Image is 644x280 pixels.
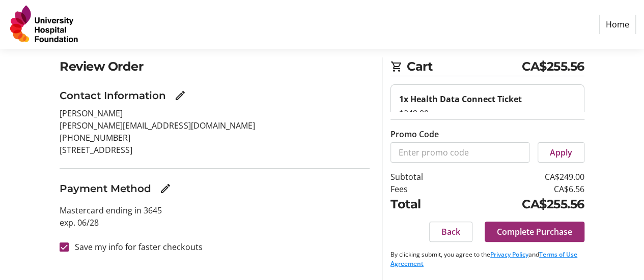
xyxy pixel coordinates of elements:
td: Subtotal [390,171,457,183]
button: Back [429,222,472,242]
h3: Payment Method [60,181,151,196]
p: [PHONE_NUMBER] [60,132,370,144]
span: Cart [407,57,522,76]
div: $249.00 [399,107,576,119]
td: Total [390,195,457,213]
button: Edit Payment Method [155,178,176,199]
label: Promo Code [390,128,439,140]
td: CA$255.56 [457,195,584,213]
p: [PERSON_NAME][EMAIL_ADDRESS][DOMAIN_NAME] [60,119,370,132]
span: Back [441,226,460,238]
img: University Hospital Foundation's Logo [8,4,80,45]
p: [PERSON_NAME] [60,107,370,119]
button: Apply [538,142,584,163]
p: By clicking submit, you agree to the and [390,250,584,268]
span: CA$255.56 [522,57,584,76]
span: Apply [550,146,572,159]
span: Complete Purchase [497,226,572,238]
label: Save my info for faster checkouts [69,241,202,253]
button: Complete Purchase [485,222,584,242]
a: Privacy Policy [490,250,528,259]
button: Edit Contact Information [170,85,190,106]
input: Enter promo code [390,142,529,163]
strong: 1x Health Data Connect Ticket [399,94,522,105]
p: [STREET_ADDRESS] [60,144,370,156]
a: Terms of Use Agreement [390,250,577,268]
td: CA$249.00 [457,171,584,183]
td: Fees [390,183,457,195]
a: Home [599,15,636,34]
p: Mastercard ending in 3645 exp. 06/28 [60,204,370,229]
td: CA$6.56 [457,183,584,195]
h3: Contact Information [60,88,166,103]
h2: Review Order [60,57,370,76]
